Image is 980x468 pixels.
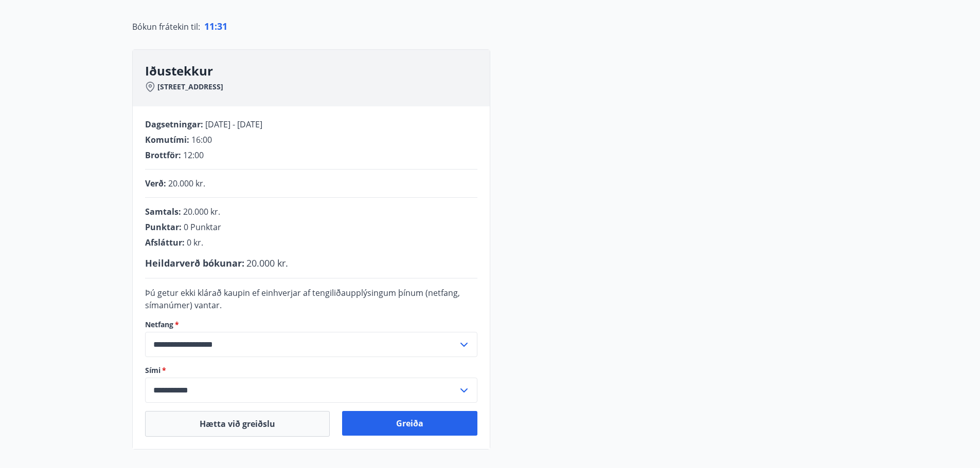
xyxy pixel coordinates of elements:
span: [STREET_ADDRESS] [157,82,223,92]
span: 0 Punktar [184,221,221,233]
span: Þú getur ekki klárað kaupin ef einhverjar af tengiliðaupplýsingum þínum (netfang, símanúmer) vantar. [145,287,460,311]
button: Hætta við greiðslu [145,411,330,437]
span: 31 [217,20,227,32]
button: Greiða [342,411,477,436]
span: Brottför : [145,149,181,161]
span: Heildarverð bókunar : [145,257,244,269]
span: Dagsetningar : [145,119,203,130]
span: Bókun frátekin til : [132,21,200,33]
h3: Iðustekkur [145,62,490,80]
span: Komutími : [145,134,189,145]
span: 12:00 [183,149,204,161]
span: Samtals : [145,206,181,217]
span: Punktar : [145,221,182,233]
span: 11 : [204,20,217,32]
span: Afsláttur : [145,237,185,248]
label: Netfang [145,320,477,330]
span: 0 kr. [187,237,203,248]
label: Sími [145,365,477,376]
span: 16:00 [191,134,212,145]
span: 20.000 kr. [168,178,205,189]
span: 20.000 kr. [183,206,220,217]
span: 20.000 kr. [246,257,288,269]
span: [DATE] - [DATE] [205,119,262,130]
span: Verð : [145,178,166,189]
